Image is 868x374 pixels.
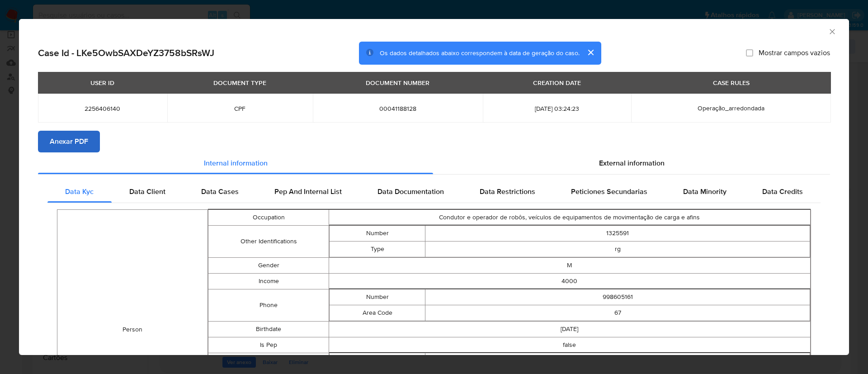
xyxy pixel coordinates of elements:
[528,75,586,90] div: CREATION DATE
[425,225,810,241] td: 1325591
[208,75,272,90] div: DOCUMENT TYPE
[425,289,810,305] td: 998605161
[274,186,342,197] span: Pep And Internal List
[360,75,435,90] div: DOCUMENT NUMBER
[85,75,120,90] div: USER ID
[38,47,214,59] h2: Case Id - LKe5OwbSAXDeYZ3758bSRsWJ
[425,353,810,369] td: [EMAIL_ADDRESS][DOMAIN_NAME]
[329,225,425,241] td: Number
[19,19,849,355] div: closure-recommendation-modal
[580,42,601,63] button: cerrar
[208,209,329,225] td: Occupation
[50,132,88,151] span: Anexar PDF
[329,321,810,337] td: [DATE]
[129,186,165,197] span: Data Client
[708,75,755,90] div: CASE RULES
[329,273,810,289] td: 4000
[208,321,329,337] td: Birthdate
[377,186,444,197] span: Data Documentation
[208,353,329,369] td: Email
[208,273,329,289] td: Income
[480,186,535,197] span: Data Restrictions
[204,158,268,168] span: Internal information
[208,257,329,273] td: Gender
[329,353,425,369] td: Address
[208,337,329,353] td: Is Pep
[329,209,810,225] td: Condutor e operador de robôs, veículos de equipamentos de movimentação de carga e afins
[329,241,425,257] td: Type
[762,186,803,197] span: Data Credits
[425,305,810,321] td: 67
[759,48,830,57] span: Mostrar campos vazios
[38,131,100,152] button: Anexar PDF
[329,305,425,321] td: Area Code
[49,104,156,113] span: 2256406140
[329,289,425,305] td: Number
[178,104,302,113] span: CPF
[683,186,726,197] span: Data Minority
[324,104,472,113] span: 00041188128
[571,186,647,197] span: Peticiones Secundarias
[208,225,329,257] td: Other Identifications
[65,186,94,197] span: Data Kyc
[208,289,329,321] td: Phone
[425,241,810,257] td: rg
[494,104,621,113] span: [DATE] 03:24:23
[746,49,753,57] input: Mostrar campos vazios
[47,181,821,203] div: Detailed internal info
[599,158,665,168] span: External information
[698,104,764,113] span: Operação_arredondada
[828,27,836,35] button: Fechar a janela
[201,186,239,197] span: Data Cases
[329,257,810,273] td: M
[38,152,830,174] div: Detailed info
[380,48,580,57] span: Os dados detalhados abaixo correspondem à data de geração do caso.
[329,337,810,353] td: false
